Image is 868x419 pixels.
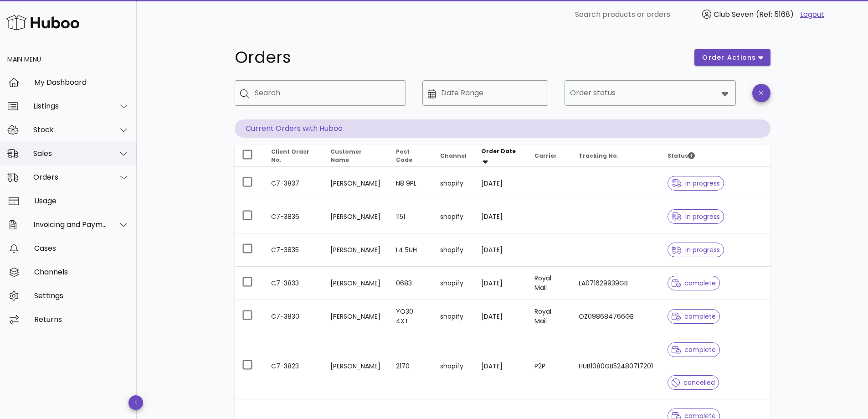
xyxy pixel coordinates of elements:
[264,145,323,167] th: Client Order No.
[714,9,754,20] span: Club Seven
[527,300,571,333] td: Royal Mail
[264,333,323,399] td: C7-3823
[579,152,619,160] span: Tracking No.
[534,152,557,160] span: Carrier
[672,280,716,286] span: complete
[34,78,129,87] div: My Dashboard
[694,49,770,66] button: order actions
[34,268,129,276] div: Channels
[330,148,362,164] span: Customer Name
[571,300,660,333] td: OZ098684766GB
[474,167,528,200] td: [DATE]
[433,145,474,167] th: Channel
[34,315,129,324] div: Returns
[481,147,516,155] span: Order Date
[474,200,528,233] td: [DATE]
[571,145,660,167] th: Tracking No.
[440,152,467,160] span: Channel
[660,145,770,167] th: Status
[389,233,432,267] td: L4 5UH
[474,267,528,300] td: [DATE]
[389,200,432,233] td: 1151
[571,333,660,399] td: HUB1080GB52480717201
[672,313,716,320] span: complete
[34,197,129,205] div: Usage
[474,333,528,399] td: [DATE]
[264,267,323,300] td: C7-3833
[323,200,389,233] td: [PERSON_NAME]
[433,167,474,200] td: shopify
[271,148,309,164] span: Client Order No.
[672,413,716,419] span: complete
[702,53,756,62] span: order actions
[396,148,412,164] span: Post Code
[672,213,720,220] span: in progress
[33,125,108,134] div: Stock
[323,267,389,300] td: [PERSON_NAME]
[389,267,432,300] td: 0683
[264,200,323,233] td: C7-3836
[33,173,108,181] div: Orders
[527,333,571,399] td: P2P
[34,291,129,300] div: Settings
[433,233,474,267] td: shopify
[433,267,474,300] td: shopify
[474,145,528,167] th: Order Date: Sorted descending. Activate to remove sorting.
[672,247,720,253] span: in progress
[389,333,432,399] td: 2170
[433,200,474,233] td: shopify
[756,9,794,20] span: (Ref: 5168)
[672,379,715,386] span: cancelled
[323,333,389,399] td: [PERSON_NAME]
[668,152,695,160] span: Status
[527,145,571,167] th: Carrier
[33,149,108,158] div: Sales
[389,145,432,167] th: Post Code
[433,333,474,399] td: shopify
[800,9,824,20] a: Logout
[33,102,108,110] div: Listings
[389,300,432,333] td: YO30 4XT
[389,167,432,200] td: N8 9PL
[323,145,389,167] th: Customer Name
[527,267,571,300] td: Royal Mail
[323,233,389,267] td: [PERSON_NAME]
[672,347,716,353] span: complete
[672,180,720,186] span: in progress
[264,300,323,333] td: C7-3830
[433,300,474,333] td: shopify
[323,300,389,333] td: [PERSON_NAME]
[6,13,79,32] img: Huboo Logo
[474,300,528,333] td: [DATE]
[474,233,528,267] td: [DATE]
[264,233,323,267] td: C7-3835
[323,167,389,200] td: [PERSON_NAME]
[264,167,323,200] td: C7-3837
[235,119,770,138] p: Current Orders with Huboo
[565,80,736,106] div: Order status
[235,49,684,66] h1: Orders
[33,220,108,229] div: Invoicing and Payments
[571,267,660,300] td: LA071629939GB
[34,244,129,253] div: Cases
